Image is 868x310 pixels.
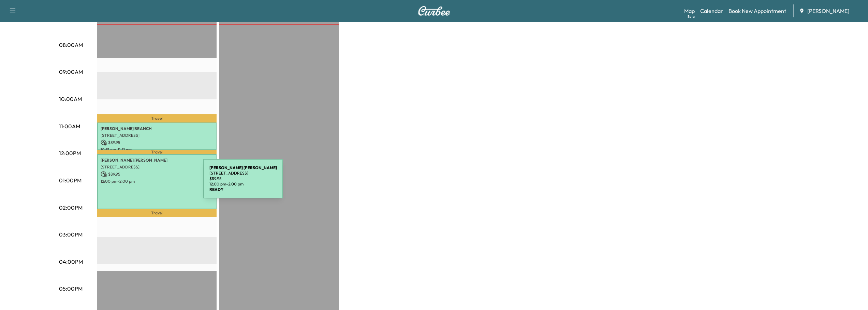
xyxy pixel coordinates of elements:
[101,179,213,184] p: 12:00 pm - 2:00 pm
[101,158,213,163] p: [PERSON_NAME] [PERSON_NAME]
[209,176,277,181] p: $ 89.95
[59,41,83,49] p: 08:00AM
[418,6,451,16] img: Curbee Logo
[59,258,83,266] p: 04:00PM
[101,147,213,152] p: 10:51 am - 11:51 am
[97,150,217,154] p: Travel
[59,149,81,157] p: 12:00PM
[209,187,223,192] b: READY
[807,7,849,15] span: [PERSON_NAME]
[59,284,83,293] p: 05:00PM
[59,203,83,212] p: 02:00PM
[209,170,277,176] p: [STREET_ADDRESS]
[209,165,277,170] b: [PERSON_NAME] [PERSON_NAME]
[101,140,213,146] p: $ 89.95
[101,164,213,170] p: [STREET_ADDRESS]
[97,209,217,217] p: Travel
[59,176,82,184] p: 01:00PM
[59,122,80,130] p: 11:00AM
[101,126,213,131] p: [PERSON_NAME] BRANCH
[59,95,82,103] p: 10:00AM
[688,14,695,19] div: Beta
[101,171,213,177] p: $ 89.95
[59,230,83,239] p: 03:00PM
[729,7,786,15] a: Book New Appointment
[700,7,723,15] a: Calendar
[97,114,217,123] p: Travel
[684,7,695,15] a: MapBeta
[209,181,277,187] p: 12:00 pm - 2:00 pm
[59,68,83,76] p: 09:00AM
[101,133,213,138] p: [STREET_ADDRESS]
